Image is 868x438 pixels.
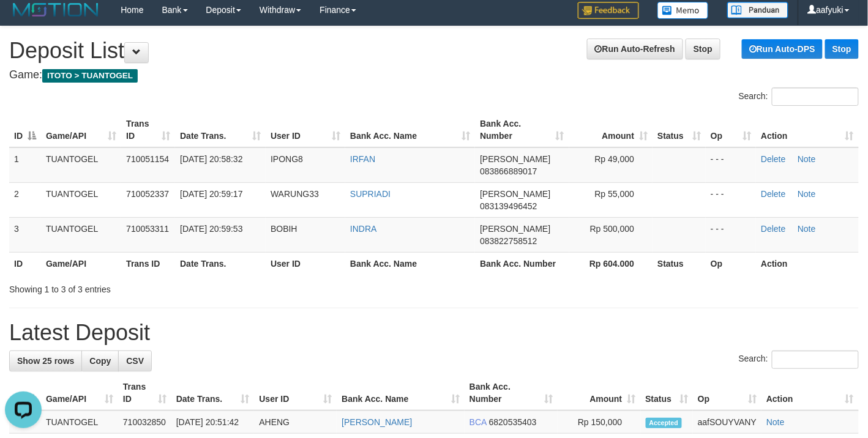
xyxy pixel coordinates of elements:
span: BOBIH [271,224,297,234]
th: Bank Acc. Number: activate to sort column ascending [475,113,569,147]
td: 2 [9,182,41,217]
th: Op [706,252,756,275]
td: aafSOUYVANY [693,410,761,434]
th: Op: activate to sort column ascending [706,113,756,147]
th: Game/API: activate to sort column ascending [41,376,118,410]
a: Note [766,417,785,427]
span: Accepted [646,418,683,428]
th: Bank Acc. Name: activate to sort column ascending [337,376,465,410]
span: Copy 083866889017 to clipboard [480,166,537,176]
span: Rp 55,000 [595,189,635,199]
img: panduan.png [727,2,788,18]
span: Show 25 rows [17,356,74,366]
th: Amount: activate to sort column ascending [569,113,653,147]
span: CSV [126,356,144,366]
th: Game/API [41,252,121,275]
span: 710053311 [126,224,169,234]
span: [DATE] 20:59:53 [180,224,242,234]
a: Run Auto-Refresh [587,39,683,59]
th: Status: activate to sort column ascending [641,376,694,410]
th: Date Trans.: activate to sort column ascending [175,113,266,147]
span: Copy 083139496452 to clipboard [480,201,537,211]
span: IPONG8 [271,154,303,164]
a: INDRA [350,224,377,234]
th: ID [9,252,41,275]
th: ID: activate to sort column descending [9,376,41,410]
th: Status [653,252,706,275]
h4: Game: [9,69,859,81]
th: Action [756,252,859,275]
td: TUANTOGEL [41,410,118,434]
th: Status: activate to sort column ascending [653,113,706,147]
a: Show 25 rows [9,351,82,371]
th: User ID [266,252,345,275]
td: TUANTOGEL [41,147,121,183]
a: CSV [118,351,152,371]
th: Op: activate to sort column ascending [693,376,761,410]
img: Button%20Memo.svg [657,2,709,19]
label: Search: [739,351,859,369]
span: BCA [470,417,487,427]
label: Search: [739,87,859,106]
span: Rp 500,000 [590,224,634,234]
th: Date Trans. [175,252,266,275]
a: Delete [761,154,785,164]
th: Amount: activate to sort column ascending [558,376,640,410]
th: Game/API: activate to sort column ascending [41,113,121,147]
span: [DATE] 20:58:32 [180,154,242,164]
img: MOTION_logo.png [9,1,102,19]
input: Search: [772,351,859,369]
a: Note [798,154,816,164]
span: Copy 6820535403 to clipboard [489,417,537,427]
td: TUANTOGEL [41,182,121,217]
th: Action: activate to sort column ascending [756,113,859,147]
th: Trans ID: activate to sort column ascending [121,113,175,147]
span: ITOTO > TUANTOGEL [42,69,138,83]
th: Bank Acc. Name: activate to sort column ascending [345,113,475,147]
a: Delete [761,189,785,199]
th: Date Trans.: activate to sort column ascending [171,376,255,410]
th: Bank Acc. Number [475,252,569,275]
td: - - - [706,182,756,217]
a: IRFAN [350,154,375,164]
th: Trans ID [121,252,175,275]
h1: Deposit List [9,39,859,63]
span: [PERSON_NAME] [480,224,550,234]
span: WARUNG33 [271,189,319,199]
th: Trans ID: activate to sort column ascending [118,376,171,410]
a: Note [798,224,816,234]
span: 710052337 [126,189,169,199]
button: Open LiveChat chat widget [5,5,42,42]
a: Stop [686,39,720,59]
a: Copy [81,351,119,371]
span: [PERSON_NAME] [480,189,550,199]
td: - - - [706,147,756,183]
a: Run Auto-DPS [742,39,823,59]
a: Delete [761,224,785,234]
th: Bank Acc. Name [345,252,475,275]
th: ID: activate to sort column descending [9,113,41,147]
td: [DATE] 20:51:42 [171,410,255,434]
th: Rp 604.000 [569,252,653,275]
td: TUANTOGEL [41,217,121,252]
a: Note [798,189,816,199]
td: Rp 150,000 [558,410,640,434]
span: Copy 083822758512 to clipboard [480,236,537,246]
td: - - - [706,217,756,252]
th: Bank Acc. Number: activate to sort column ascending [465,376,558,410]
h1: Latest Deposit [9,321,859,345]
td: 3 [9,217,41,252]
span: [PERSON_NAME] [480,154,550,164]
span: Copy [89,356,111,366]
span: Rp 49,000 [595,154,635,164]
a: Stop [825,39,859,59]
a: [PERSON_NAME] [342,417,412,427]
td: AHENG [254,410,337,434]
span: [DATE] 20:59:17 [180,189,242,199]
span: 710051154 [126,154,169,164]
td: 710032850 [118,410,171,434]
td: 1 [9,147,41,183]
div: Showing 1 to 3 of 3 entries [9,278,353,295]
th: User ID: activate to sort column ascending [254,376,337,410]
th: User ID: activate to sort column ascending [266,113,345,147]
